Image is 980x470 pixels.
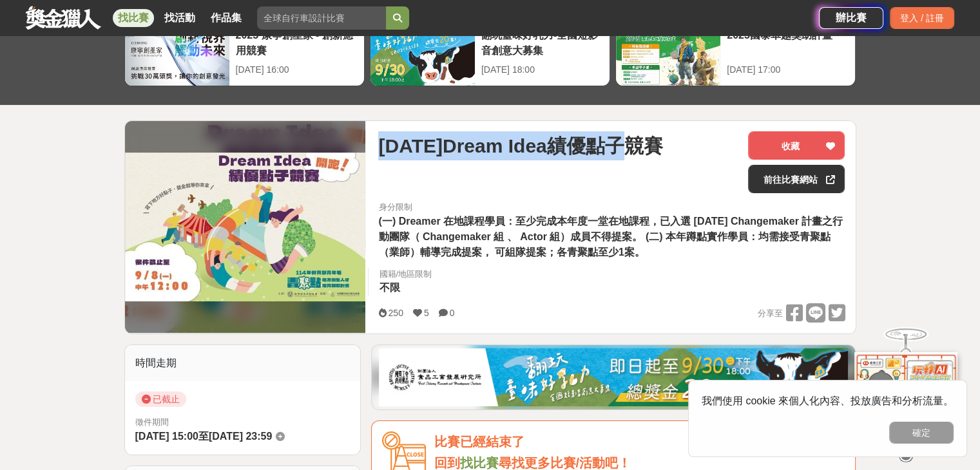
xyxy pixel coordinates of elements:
[434,431,845,453] div: 比賽已經結束了
[378,216,843,258] span: (一) Dreamer 在地課程學員：至少完成本年度一堂在地課程，已入選 [DATE] Changemaker 計畫之行動團隊（ Changemaker 組 、 Actor 組）成員不得提案。 ...
[450,308,455,318] span: 0
[113,9,154,27] a: 找比賽
[424,308,429,318] span: 5
[379,268,432,281] div: 國籍/地區限制
[125,345,361,381] div: 時間走期
[727,28,849,57] div: 2025國泰卓越獎助計畫
[388,308,403,318] span: 250
[209,431,272,442] span: [DATE] 23:59
[125,153,366,301] img: Cover Image
[890,7,954,29] div: 登入 / 註冊
[236,28,358,57] div: 2025 康寧創星家 - 創新應用競賽
[615,21,856,86] a: 2025國泰卓越獎助計畫[DATE] 17:00
[727,63,849,77] div: [DATE] 17:00
[434,456,459,470] span: 回到
[854,352,957,438] img: d2146d9a-e6f6-4337-9592-8cefde37ba6b.png
[481,63,603,77] div: [DATE] 18:00
[379,282,399,293] span: 不限
[889,422,954,444] button: 確定
[124,21,365,86] a: 2025 康寧創星家 - 創新應用競賽[DATE] 16:00
[370,21,610,86] a: 翻玩臺味好乳力-全國短影音創意大募集[DATE] 18:00
[198,431,209,442] span: 至
[498,456,631,470] span: 尋找更多比賽/活動吧！
[236,63,358,77] div: [DATE] 16:00
[748,165,845,193] a: 前往比賽網站
[757,304,782,323] span: 分享至
[702,395,954,406] span: 我們使用 cookie 來個人化內容、投放廣告和分析流量。
[378,201,845,214] div: 身分限制
[159,9,200,27] a: 找活動
[748,131,845,160] button: 收藏
[459,456,498,470] a: 找比賽
[257,6,386,30] input: 全球自行車設計比賽
[378,131,662,160] span: [DATE]Dream Idea績優點子競賽
[481,28,603,57] div: 翻玩臺味好乳力-全國短影音創意大募集
[379,348,848,406] img: 1c81a89c-c1b3-4fd6-9c6e-7d29d79abef5.jpg
[135,417,169,427] span: 徵件期間
[135,391,186,407] span: 已截止
[206,9,247,27] a: 作品集
[135,431,198,442] span: [DATE] 15:00
[819,7,883,29] a: 辦比賽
